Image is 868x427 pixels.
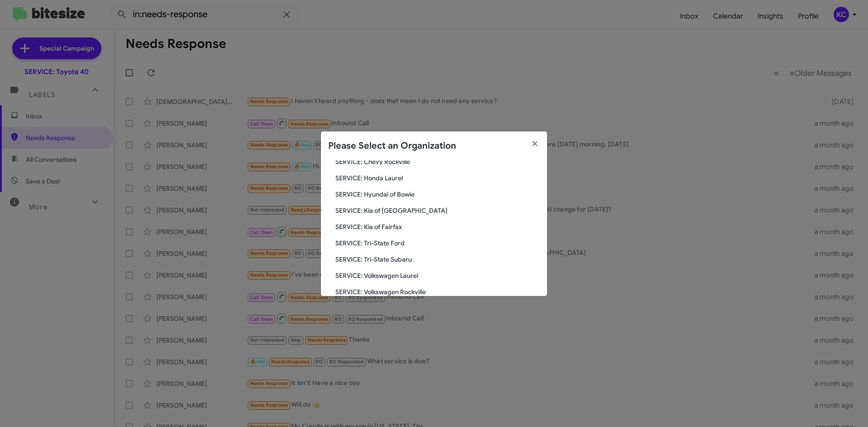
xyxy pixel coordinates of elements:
span: SERVICE: Tri-State Ford [335,239,540,248]
span: SERVICE: Kia of [GEOGRAPHIC_DATA] [335,206,540,215]
span: SERVICE: Chevy Rockville [335,157,540,166]
span: SERVICE: Volkswagen Laurel [335,271,540,280]
span: SERVICE: Kia of Fairfax [335,222,540,231]
h2: Please Select an Organization [328,139,456,153]
span: SERVICE: Tri-State Subaru [335,255,540,264]
span: SERVICE: Volkswagen Rockville [335,287,540,296]
span: SERVICE: Honda Laurel [335,174,540,183]
span: SERVICE: Hyundai of Bowie [335,190,540,199]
